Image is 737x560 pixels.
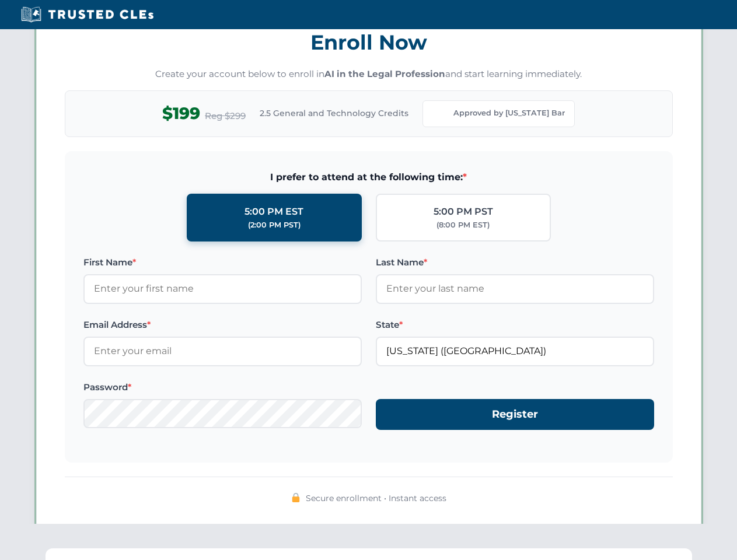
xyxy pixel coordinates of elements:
[260,107,408,120] span: 2.5 General and Technology Credits
[434,204,493,219] div: 5:00 PM PST
[432,106,449,122] img: Florida Bar
[453,107,565,119] span: Approved by [US_STATE] Bar
[376,337,654,366] input: Florida (FL)
[306,492,446,505] span: Secure enrollment • Instant access
[376,318,654,332] label: State
[291,493,301,502] img: 🔒
[376,274,654,303] input: Enter your last name
[244,204,303,219] div: 5:00 PM EST
[65,24,673,61] h3: Enroll Now
[83,337,362,366] input: Enter your email
[162,100,200,127] span: $199
[18,6,157,23] img: Trusted CLEs
[436,219,490,231] div: (8:00 PM EST)
[205,109,246,123] span: Reg $299
[83,318,362,332] label: Email Address
[83,380,362,394] label: Password
[376,256,654,269] label: Last Name
[83,170,654,185] span: I prefer to attend at the following time:
[324,68,445,79] strong: AI in the Legal Profession
[83,256,362,269] label: First Name
[376,399,654,430] button: Register
[65,68,673,81] p: Create your account below to enroll in and start learning immediately.
[83,274,362,303] input: Enter your first name
[248,219,301,231] div: (2:00 PM PST)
